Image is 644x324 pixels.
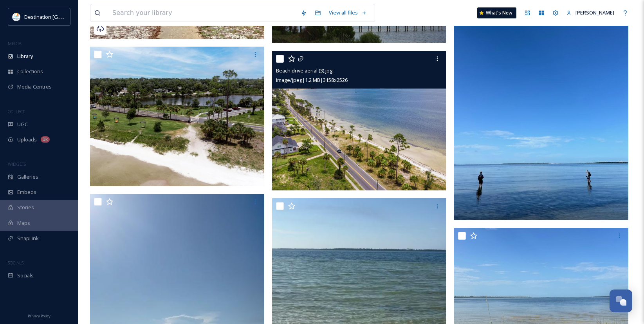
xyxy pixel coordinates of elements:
span: Maps [17,219,30,227]
span: Uploads [17,136,37,143]
span: Embeds [17,188,36,196]
span: Library [17,52,33,60]
span: [PERSON_NAME] [575,9,614,16]
a: [PERSON_NAME] [563,5,618,20]
span: Socials [17,272,34,279]
span: UGC [17,121,28,128]
span: Beach drive aerial (3).jpg [276,67,332,74]
span: SnapLink [17,235,39,242]
div: 1k [41,136,50,143]
a: What's New [477,7,516,18]
span: COLLECT [8,109,25,114]
span: Galleries [17,173,38,181]
img: asbell aerial.jpg [90,47,264,186]
button: Open Chat [610,290,632,312]
span: Privacy Policy [28,313,51,319]
input: Search your library [108,4,297,22]
span: MEDIA [8,40,22,46]
span: Stories [17,204,34,211]
span: SOCIALS [8,260,23,266]
span: Destination [GEOGRAPHIC_DATA] [24,13,102,20]
span: Media Centres [17,83,52,91]
a: Privacy Policy [28,311,51,320]
span: image/jpeg | 1.2 MB | 3158 x 2526 [276,76,348,83]
a: View all files [325,5,371,20]
span: WIDGETS [8,161,26,167]
img: Beach drive aerial (3).jpg [272,51,446,190]
img: download.png [13,13,20,21]
span: Collections [17,68,43,75]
